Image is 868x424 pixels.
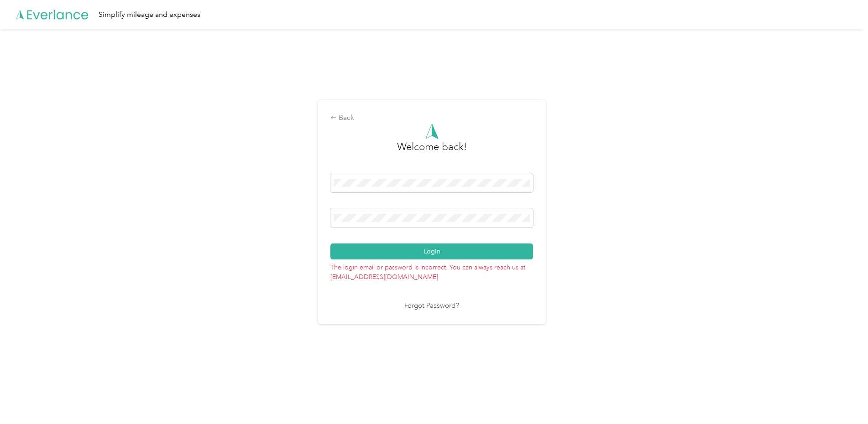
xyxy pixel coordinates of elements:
[330,243,533,259] button: Login
[404,301,459,311] a: Forgot Password?
[397,139,467,164] h3: greeting
[99,9,200,21] div: Simplify mileage and expenses
[330,259,533,282] p: The login email or password is incorrect. You can always reach us at [EMAIL_ADDRESS][DOMAIN_NAME]
[330,113,533,124] div: Back
[817,373,868,424] iframe: Everlance-gr Chat Button Frame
